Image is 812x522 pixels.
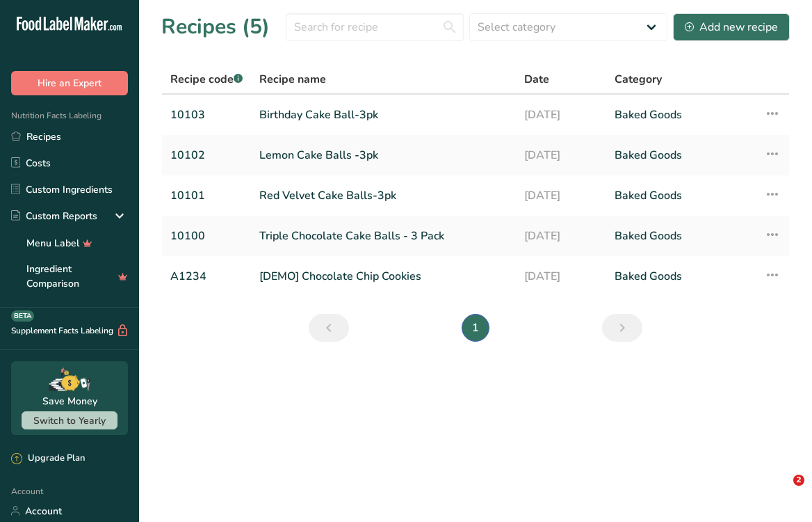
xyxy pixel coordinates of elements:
a: 10103 [170,100,243,129]
a: Baked Goods [615,262,747,291]
a: Baked Goods [615,181,747,210]
a: Next page [602,314,642,342]
div: Upgrade Plan [11,452,85,466]
a: Previous page [309,314,349,342]
a: Baked Goods [615,100,747,129]
a: Triple Chocolate Cake Balls - 3 Pack [259,221,507,251]
h1: Recipes (5) [161,11,270,42]
a: [DATE] [524,100,598,129]
span: 2 [793,475,804,486]
a: A1234 [170,262,243,291]
a: [DATE] [524,141,598,170]
input: Search for recipe [286,13,464,41]
a: Baked Goods [615,221,747,251]
button: Add new recipe [673,13,790,41]
iframe: Intercom live chat [765,475,798,508]
a: 10101 [170,181,243,210]
span: Switch to Yearly [33,414,106,427]
div: Save Money [42,394,97,409]
a: Birthday Cake Ball-3pk [259,100,507,129]
span: Recipe code [170,72,243,87]
span: Recipe name [259,71,326,88]
div: BETA [11,310,34,322]
a: Baked Goods [615,141,747,170]
a: 10100 [170,221,243,251]
div: Add new recipe [685,19,778,35]
a: [DEMO] Chocolate Chip Cookies [259,262,507,291]
a: Lemon Cake Balls -3pk [259,141,507,170]
a: [DATE] [524,221,598,251]
a: 10102 [170,141,243,170]
button: Hire an Expert [11,71,128,95]
a: [DATE] [524,181,598,210]
span: Category [615,71,662,88]
div: Custom Reports [11,209,97,223]
button: Switch to Yearly [22,411,117,429]
a: [DATE] [524,262,598,291]
a: Red Velvet Cake Balls-3pk [259,181,507,210]
span: Date [524,71,549,88]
